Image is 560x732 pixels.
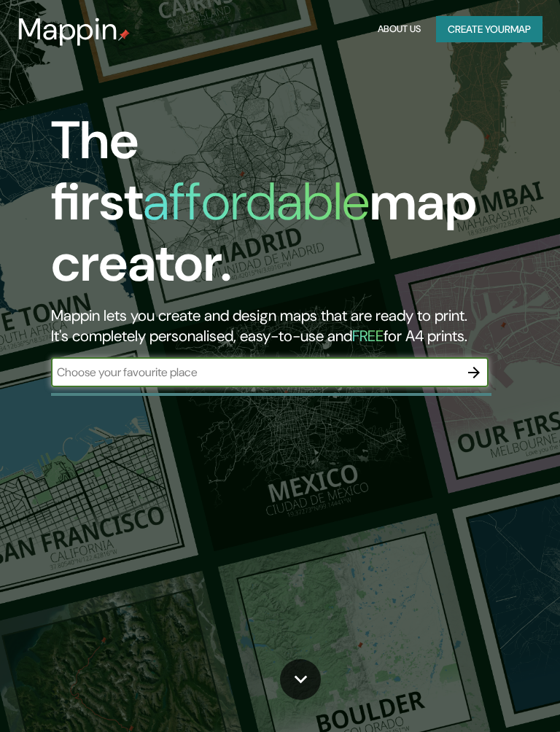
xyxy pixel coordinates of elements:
button: Create yourmap [436,16,542,43]
h5: FREE [352,326,384,346]
button: About Us [374,16,424,43]
input: Choose your favourite place [51,364,459,381]
h1: affordable [143,168,370,235]
img: mappin-pin [118,29,130,41]
h2: Mappin lets you create and design maps that are ready to print. It's completely personalised, eas... [51,305,499,346]
h1: The first map creator. [51,110,499,305]
h3: Mappin [17,12,118,47]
